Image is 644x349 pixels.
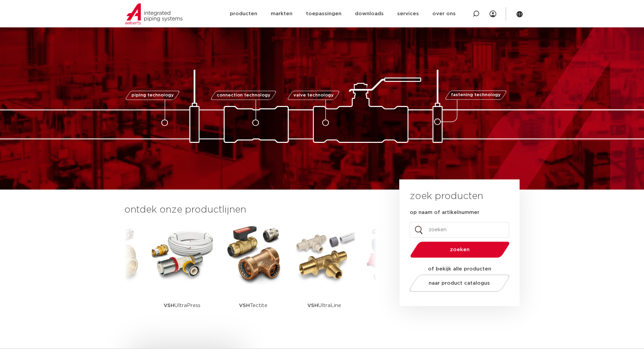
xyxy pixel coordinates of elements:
[429,281,490,286] span: naar product catalogus
[164,303,174,308] strong: VSH
[239,284,267,327] p: Tectite
[410,222,509,238] input: zoeken
[407,275,511,292] a: naar product catalogus
[376,303,393,308] strong: Apollo
[152,223,213,327] a: VSHUltraPress
[365,223,426,327] a: ApolloProFlow
[407,241,512,258] button: zoeken
[293,93,334,97] span: valve technology
[132,93,174,97] span: piping technology
[239,303,250,308] strong: VSH
[223,223,284,327] a: VSHTectite
[376,284,415,327] p: ProFlow
[216,93,270,97] span: connection technology
[307,303,318,308] strong: VSH
[124,203,377,217] h3: ontdek onze productlijnen
[294,223,355,327] a: VSHUltraLine
[428,247,492,252] span: zoeken
[451,93,501,97] span: fastening technology
[307,284,341,327] p: UltraLine
[410,190,483,203] h3: zoek producten
[164,284,200,327] p: UltraPress
[428,266,491,271] strong: of bekijk alle producten
[410,209,479,216] label: op naam of artikelnummer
